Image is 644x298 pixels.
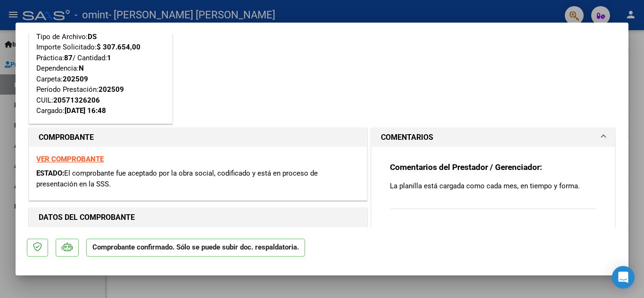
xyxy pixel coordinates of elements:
mat-expansion-panel-header: COMENTARIOS [372,128,615,147]
strong: 87 [64,54,73,62]
span: El comprobante fue aceptado por la obra social, codificado y está en proceso de presentación en l... [36,169,318,188]
div: Tipo de Archivo: Importe Solicitado: Práctica: / Cantidad: Dependencia: Carpeta: Período Prestaci... [36,21,165,116]
a: VER COMPROBANTE [36,155,104,163]
strong: Comentarios del Prestador / Gerenciador: [390,162,542,172]
strong: $ 307.654,00 [97,43,140,51]
strong: N [79,64,84,72]
strong: DS [88,32,97,41]
h1: COMENTARIOS [381,132,433,143]
strong: 202509 [99,85,124,94]
strong: [DATE] 16:48 [65,106,106,115]
div: 20571326206 [53,95,100,106]
div: Open Intercom Messenger [612,266,635,289]
strong: DATOS DEL COMPROBANTE [39,213,135,222]
strong: COMPROBANTE [39,133,94,142]
strong: 202509 [63,75,88,83]
span: ESTADO: [36,169,64,177]
p: La planilla está cargada como cada mes, en tiempo y forma. [390,181,596,191]
p: Comprobante confirmado. Sólo se puede subir doc. respaldatoria. [86,239,305,257]
strong: 1 [107,54,111,62]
